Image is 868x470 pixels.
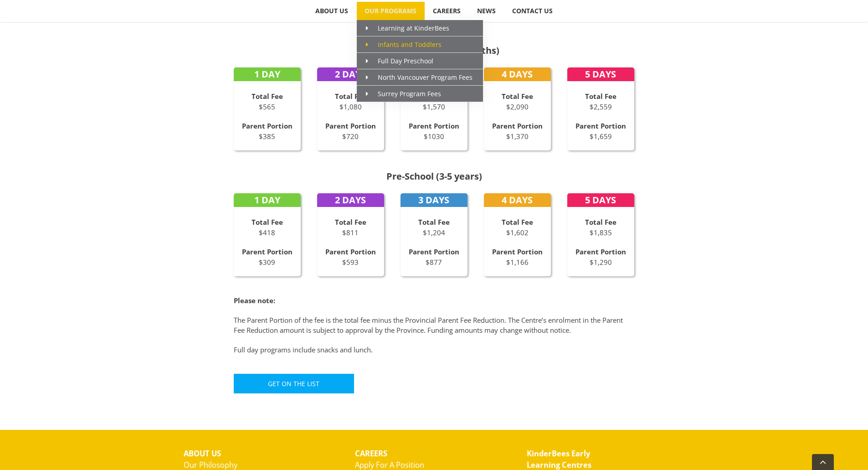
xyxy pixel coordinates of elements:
[325,121,376,130] strong: Parent Portion
[268,380,319,387] span: Get On The List
[484,247,551,267] p: $1,166
[386,170,482,182] strong: Pre-School (3-5 years)
[527,448,591,470] a: KinderBees EarlyLearning Centres
[484,121,551,141] p: $1,370
[234,345,635,355] p: Full day programs include snacks and lunch.
[317,247,385,267] p: $593
[469,2,504,20] a: NEWS
[418,217,450,227] strong: Total Fee
[234,374,354,393] a: Get On The List
[575,247,626,256] strong: Parent Portion
[366,57,433,65] span: Full Day Preschool
[477,8,496,14] span: NEWS
[502,92,533,101] strong: Total Fee
[335,194,366,206] strong: 2 DAYS
[355,448,387,459] strong: CAREERS
[234,247,301,267] p: $309
[567,247,635,267] p: $1,290
[527,448,591,470] strong: KinderBees Early Learning Centres
[409,247,459,256] strong: Parent Portion
[317,217,385,238] p: $811
[335,92,366,101] strong: Total Fee
[355,460,424,470] a: Apply For A Position
[317,121,385,141] p: $720
[504,2,561,20] a: CONTACT US
[409,121,459,130] strong: Parent Portion
[357,36,483,53] a: Infants and Toddlers
[433,8,461,14] span: CAREERS
[317,91,385,112] p: $1,080
[357,20,483,36] a: Learning at KinderBees
[567,121,635,141] p: $1,659
[242,247,293,256] strong: Parent Portion
[585,68,616,80] strong: 5 DAYS
[365,8,416,14] span: OUR PROGRAMS
[512,8,553,14] span: CONTACT US
[418,194,449,206] strong: 3 DAYS
[366,73,473,82] span: North Vancouver Program Fees
[366,89,441,98] span: Surrey Program Fees
[585,194,616,206] strong: 5 DAYS
[308,2,356,20] a: ABOUT US
[502,194,533,206] strong: 4 DAYS
[234,296,275,305] strong: Please note:
[254,68,280,80] strong: 1 DAY
[567,91,635,112] p: $2,559
[234,217,301,238] p: $418
[492,247,543,256] strong: Parent Portion
[567,217,635,238] p: $1,835
[234,91,301,112] p: $565
[366,24,449,32] span: Learning at KinderBees
[335,217,366,227] strong: Total Fee
[184,448,221,459] strong: ABOUT US
[242,121,293,130] strong: Parent Portion
[401,121,468,141] p: $1030
[425,2,469,20] a: CAREERS
[575,121,626,130] strong: Parent Portion
[184,460,237,470] a: Our Philosophy
[366,40,442,49] span: Infants and Toddlers
[357,69,483,86] a: North Vancouver Program Fees
[254,194,280,206] strong: 1 DAY
[585,92,616,101] strong: Total Fee
[335,68,366,80] strong: 2 DAYS
[357,2,425,20] a: OUR PROGRAMS
[585,217,616,227] strong: Total Fee
[252,217,283,227] strong: Total Fee
[502,68,533,80] strong: 4 DAYS
[315,8,348,14] span: ABOUT US
[234,121,301,141] p: $385
[484,217,551,238] p: $1,602
[357,53,483,69] a: Full Day Preschool
[401,217,468,238] p: $1,204
[492,121,543,130] strong: Parent Portion
[252,92,283,101] strong: Total Fee
[234,315,635,336] p: The Parent Portion of the fee is the total fee minus the Provincial Parent Fee Reduction. The Cen...
[325,247,376,256] strong: Parent Portion
[401,247,468,267] p: $877
[502,217,533,227] strong: Total Fee
[357,86,483,102] a: Surrey Program Fees
[484,91,551,112] p: $2,090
